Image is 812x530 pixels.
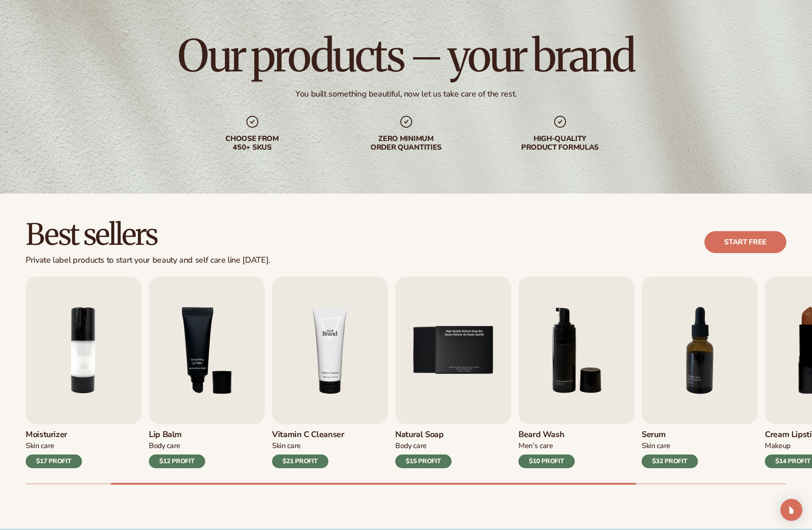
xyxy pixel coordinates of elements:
[518,276,634,468] a: 6 / 9
[518,441,575,451] div: Men’s Care
[26,430,82,440] h3: Moisturizer
[642,276,758,468] a: 7 / 9
[272,454,328,468] div: $21 PROFIT
[26,276,142,468] a: 2 / 9
[518,430,575,440] h3: Beard Wash
[194,135,311,152] div: Choose from 450+ Skus
[501,135,619,152] div: High-quality product formulas
[272,276,388,468] a: 4 / 9
[395,276,511,468] a: 5 / 9
[149,276,265,468] a: 3 / 9
[149,454,205,468] div: $12 PROFIT
[642,441,698,451] div: Skin Care
[295,89,517,99] div: You built something beautiful, now let us take care of the rest.
[642,454,698,468] div: $32 PROFIT
[149,441,205,451] div: Body Care
[642,430,698,440] h3: Serum
[26,255,270,265] div: Private label products to start your beauty and self care line [DATE].
[272,441,344,451] div: Skin Care
[272,276,388,424] img: Shopify Image 8
[704,231,786,253] a: Start free
[26,454,82,468] div: $17 PROFIT
[395,430,452,440] h3: Natural Soap
[149,430,205,440] h3: Lip Balm
[395,441,452,451] div: Body Care
[518,454,575,468] div: $10 PROFIT
[348,135,465,152] div: Zero minimum order quantities
[780,499,802,521] div: Open Intercom Messenger
[272,430,344,440] h3: Vitamin C Cleanser
[26,441,82,451] div: Skin Care
[26,219,270,250] h2: Best sellers
[395,454,452,468] div: $15 PROFIT
[178,34,634,78] h1: Our products – your brand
